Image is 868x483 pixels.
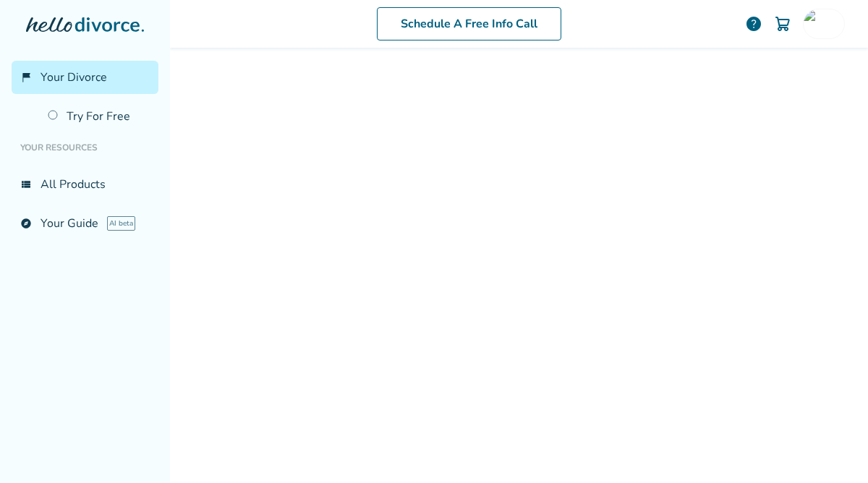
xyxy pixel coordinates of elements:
[12,207,158,240] a: exploreYour GuideAI beta
[745,15,762,33] a: help
[20,72,32,83] span: flag_2
[377,7,561,40] a: Schedule A Free Info Call
[20,179,32,190] span: view_list
[41,69,107,85] span: Your Divorce
[107,216,135,231] span: AI beta
[12,168,158,201] a: view_listAll Products
[20,218,32,229] span: explore
[39,100,158,133] a: Try For Free
[12,61,158,94] a: flag_2Your Divorce
[804,9,833,38] img: coriaitken@gmail.com
[12,133,158,162] li: Your Resources
[774,15,791,33] img: Cart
